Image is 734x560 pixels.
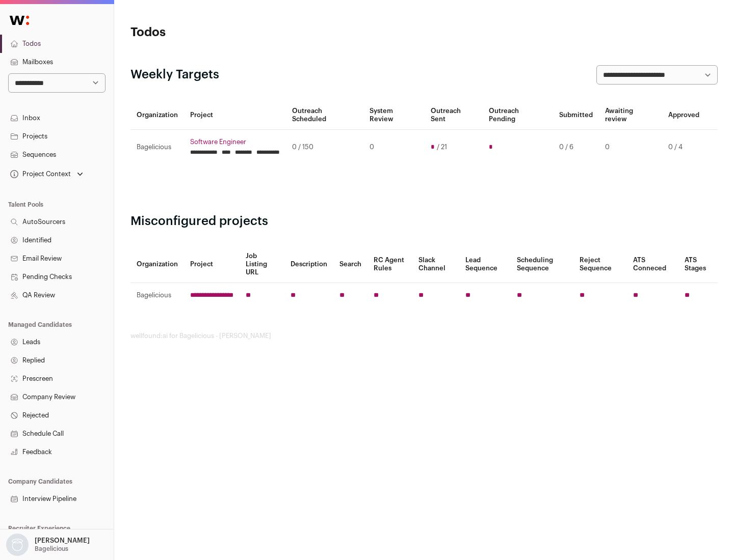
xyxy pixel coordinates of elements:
[130,24,326,41] h1: Todos
[8,170,71,178] div: Project Context
[130,332,718,340] footer: wellfound:ai for Bagelicious - [PERSON_NAME]
[130,101,184,130] th: Organization
[363,101,424,130] th: System Review
[333,246,368,283] th: Search
[4,10,35,31] img: Wellfound
[130,213,718,230] h2: Misconfigured projects
[184,246,240,283] th: Project
[599,130,662,165] td: 0
[363,130,424,165] td: 0
[35,537,90,545] p: [PERSON_NAME]
[130,283,184,308] td: Bagelicious
[662,101,705,130] th: Approved
[286,101,363,130] th: Outreach Scheduled
[286,130,363,165] td: 0 / 150
[4,534,92,556] button: Open dropdown
[437,143,447,151] span: / 21
[130,67,219,83] h2: Weekly Targets
[412,246,459,283] th: Slack Channel
[8,167,85,181] button: Open dropdown
[130,246,184,283] th: Organization
[627,246,678,283] th: ATS Conneced
[130,130,184,165] td: Bagelicious
[511,246,573,283] th: Scheduling Sequence
[190,138,280,146] a: Software Engineer
[553,101,599,130] th: Submitted
[678,246,718,283] th: ATS Stages
[553,130,599,165] td: 0 / 6
[284,246,333,283] th: Description
[599,101,662,130] th: Awaiting review
[368,246,412,283] th: RC Agent Rules
[662,130,705,165] td: 0 / 4
[184,101,286,130] th: Project
[483,101,553,130] th: Outreach Pending
[573,246,627,283] th: Reject Sequence
[6,534,29,556] img: nopic.png
[459,246,511,283] th: Lead Sequence
[425,101,483,130] th: Outreach Sent
[35,545,68,553] p: Bagelicious
[240,246,284,283] th: Job Listing URL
